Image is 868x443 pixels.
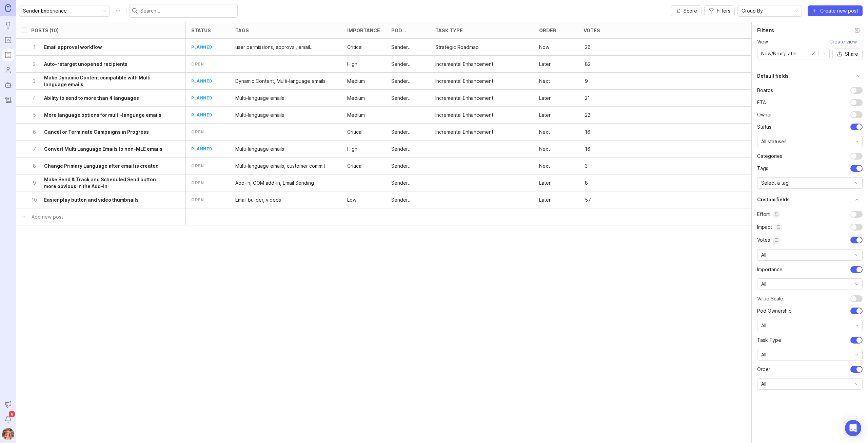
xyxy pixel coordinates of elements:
[539,197,551,203] p: Later
[2,34,14,46] a: Portal
[391,95,425,101] p: Sender Experience
[757,124,771,130] span: status
[235,44,336,51] div: user permissions, approval, email management
[761,380,766,388] span: All
[539,95,551,101] p: Later
[845,420,861,436] div: Open Intercom Messenger
[191,61,204,67] div: open
[44,112,161,118] h6: More language options for multi-language emails
[757,165,768,172] span: tags
[851,281,862,287] svg: toggle icon
[852,194,863,205] button: truncate settings section
[684,7,697,14] span: Score
[757,111,772,118] span: owner
[757,366,770,373] span: Order
[435,95,493,101] p: Incremental Enhancement
[31,73,166,89] button: 3Make Dynamic Content compatible with Multi language emails
[539,129,550,135] p: Next
[757,223,782,231] span: Impact
[584,178,605,188] p: 8
[584,127,605,137] p: 16
[808,5,863,16] button: Create new post
[717,7,730,14] span: Filters
[191,112,213,118] div: planned
[391,61,425,68] div: Sender Experience
[191,129,204,135] div: open
[851,139,862,144] svg: toggle icon
[845,51,858,57] span: Share
[539,61,551,68] p: Later
[391,78,425,85] p: Sender Experience
[391,197,425,203] p: Sender Experience
[31,112,37,118] p: 5
[347,129,362,135] p: Critical
[761,251,766,259] span: All
[584,28,600,33] div: Votes
[2,413,14,425] button: Notifications
[235,146,284,152] div: Multi-language emails
[31,90,166,106] button: 4Ability to send to more than 4 languages
[191,28,211,33] div: status
[31,129,37,135] p: 6
[191,44,213,50] div: planned
[19,5,110,17] div: toggle menu
[851,252,862,258] svg: toggle icon
[584,76,605,86] p: 9
[191,197,204,203] div: open
[347,61,357,68] p: High
[31,174,166,191] button: 9Make Send & Track and Scheduled Send button more obvious in the Add-in
[761,50,797,57] span: Now/Next/Later
[391,44,425,51] p: Sender Experience
[584,161,605,171] p: 3
[391,129,425,135] p: Sender Experience
[852,71,863,81] button: truncate settings section
[347,44,362,51] div: Critical
[757,320,863,331] div: toggle menu
[435,28,463,33] div: Task Type
[391,146,425,152] p: Sender Experience
[761,179,789,187] span: Select a tag
[391,28,422,33] div: Pod Ownership
[539,146,550,152] div: Next
[539,44,549,51] p: Now
[757,196,790,203] h1: Custom fields
[435,61,493,68] p: Incremental Enhancement
[757,210,780,218] span: Effort
[191,95,213,101] div: planned
[435,112,493,118] div: Incremental Enhancement
[191,78,213,84] div: planned
[235,180,314,186] p: Add-in, COM add-in, Email Sending
[851,352,862,357] svg: toggle icon
[99,8,110,14] svg: toggle icon
[31,163,37,169] p: 8
[191,163,204,169] div: open
[539,112,551,118] p: Later
[235,78,325,85] p: Dynamic Content, Multi-language emails
[2,94,14,106] a: Changelog
[44,163,159,169] h6: Change Primary Language after email is created
[44,44,102,51] h6: Email approval workflow
[704,5,735,16] button: Filters
[347,28,380,33] div: Importance
[235,112,284,118] div: Multi-language emails
[235,163,325,169] div: Multi-language emails, customer commit
[435,78,493,85] div: Incremental Enhancement
[347,163,362,169] div: Critical
[757,87,773,94] span: Boards
[347,197,356,203] p: Low
[539,78,550,85] div: Next
[851,323,862,328] svg: toggle icon
[757,99,766,106] span: ETA
[539,163,550,169] p: Next
[235,197,281,203] p: Email builder, videos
